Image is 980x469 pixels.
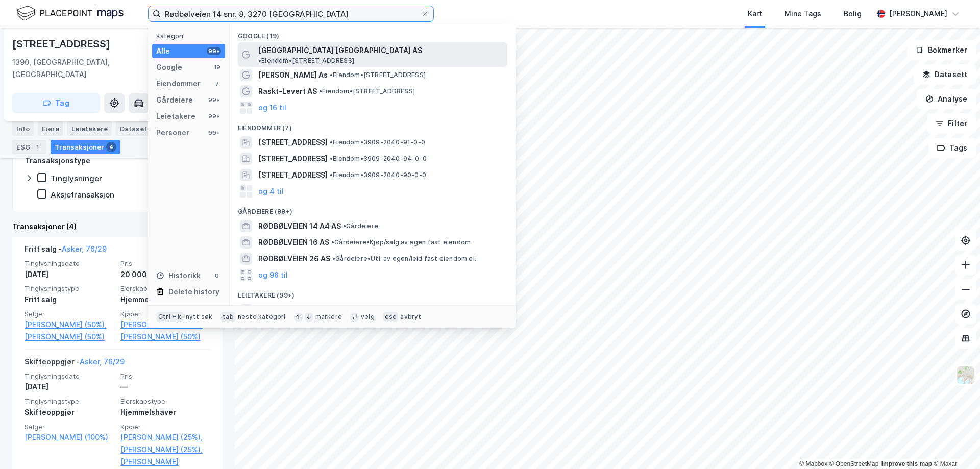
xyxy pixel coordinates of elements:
[62,244,107,253] a: Asker, 76/29
[258,185,284,198] button: og 4 til
[156,45,170,57] div: Alle
[929,420,980,469] iframe: Chat Widget
[258,57,354,65] span: Eiendom • [STREET_ADDRESS]
[116,121,154,136] div: Datasett
[120,259,210,268] span: Pris
[213,271,221,280] div: 0
[51,140,120,154] div: Transaksjoner
[207,112,221,120] div: 99+
[207,129,221,137] div: 99+
[220,312,236,322] div: tab
[156,61,182,73] div: Google
[120,406,210,418] div: Hjemmelshaver
[230,116,516,134] div: Eiendommer (7)
[330,71,426,79] span: Eiendom • [STREET_ADDRESS]
[258,220,341,232] span: RØDBØLVEIEN 14 A4 AS
[914,64,976,85] button: Datasett
[161,6,421,21] input: Søk på adresse, matrikkel, gårdeiere, leietakere eller personer
[330,155,427,163] span: Eiendom • 3909-2040-94-0-0
[319,87,322,95] span: •
[24,268,114,281] div: [DATE]
[186,313,213,321] div: nytt søk
[156,32,225,40] div: Kategori
[12,220,223,233] div: Transaksjoner (4)
[120,381,210,393] div: —
[332,255,335,262] span: •
[120,284,210,293] span: Eierskapstype
[24,259,114,268] span: Tinglysningsdato
[51,190,114,200] div: Aksjetransaksjon
[332,255,476,263] span: Gårdeiere • Utl. av egen/leid fast eiendom el.
[24,318,114,331] a: [PERSON_NAME] (50%),
[120,372,210,381] span: Pris
[24,310,114,318] span: Selger
[927,113,976,134] button: Filter
[106,142,116,152] div: 4
[24,431,114,443] a: [PERSON_NAME] (100%)
[120,293,210,306] div: Hjemmelshaver
[258,136,328,149] span: [STREET_ADDRESS]
[16,5,124,22] img: logo.f888ab2527a4732fd821a326f86c7f29.svg
[258,253,330,265] span: RØDBØLVEIEN 26 AS
[32,142,42,152] div: 1
[238,313,286,321] div: neste kategori
[330,138,425,146] span: Eiendom • 3909-2040-91-0-0
[156,94,193,106] div: Gårdeiere
[207,47,221,55] div: 99+
[907,40,976,60] button: Bokmerker
[330,138,333,146] span: •
[213,63,221,71] div: 19
[207,96,221,104] div: 99+
[258,85,317,97] span: Raskt-Levert AS
[844,8,862,20] div: Bolig
[785,8,821,20] div: Mine Tags
[51,174,102,183] div: Tinglysninger
[343,222,346,230] span: •
[24,406,114,418] div: Skifteoppgjør
[24,356,125,372] div: Skifteoppgjør -
[24,243,107,259] div: Fritt salg -
[67,121,112,136] div: Leietakere
[330,171,333,179] span: •
[24,331,114,343] a: [PERSON_NAME] (50%)
[156,78,201,90] div: Eiendommer
[12,121,34,136] div: Info
[258,269,288,281] button: og 96 til
[748,8,762,20] div: Kart
[120,423,210,431] span: Kjøper
[258,102,286,114] button: og 16 til
[24,423,114,431] span: Selger
[928,138,976,158] button: Tags
[956,365,975,385] img: Z
[120,268,210,281] div: 20 000 000 kr
[331,238,334,246] span: •
[24,293,114,306] div: Fritt salg
[799,460,827,467] a: Mapbox
[829,460,879,467] a: OpenStreetMap
[120,443,210,456] a: [PERSON_NAME] (25%),
[258,304,336,316] span: KVARTAL 8 LARVIK AS
[120,397,210,406] span: Eierskapstype
[38,121,63,136] div: Eiere
[156,127,189,139] div: Personer
[230,24,516,42] div: Google (19)
[120,318,210,331] a: [PERSON_NAME] (50%),
[156,110,195,122] div: Leietakere
[120,331,210,343] a: [PERSON_NAME] (50%)
[319,87,415,95] span: Eiendom • [STREET_ADDRESS]
[12,36,112,52] div: [STREET_ADDRESS]
[330,171,426,179] span: Eiendom • 3909-2040-90-0-0
[12,140,46,154] div: ESG
[80,357,125,366] a: Asker, 76/29
[315,313,342,321] div: markere
[889,8,947,20] div: [PERSON_NAME]
[400,313,421,321] div: avbryt
[343,222,378,230] span: Gårdeiere
[383,312,399,322] div: esc
[258,169,328,181] span: [STREET_ADDRESS]
[213,80,221,88] div: 7
[917,89,976,109] button: Analyse
[330,155,333,162] span: •
[258,57,261,64] span: •
[168,286,219,298] div: Delete history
